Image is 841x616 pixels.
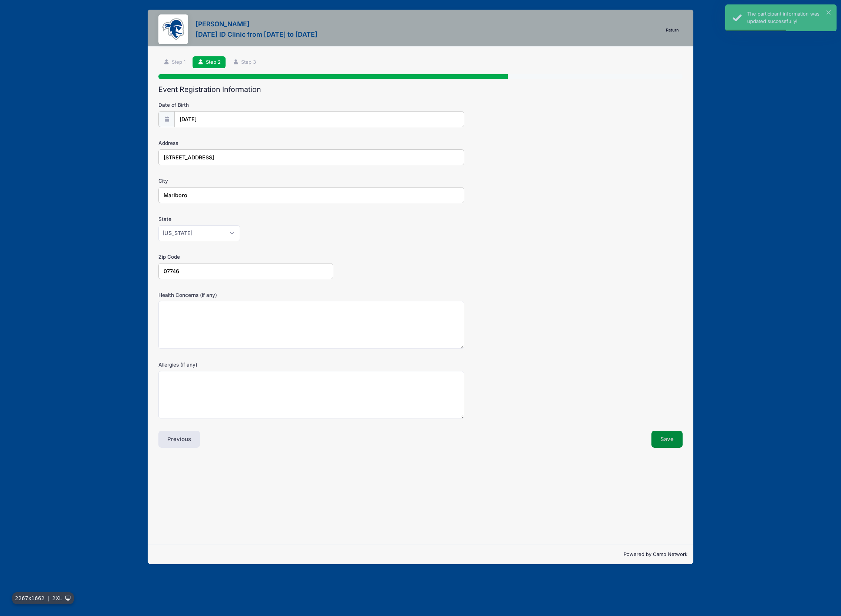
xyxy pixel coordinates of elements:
a: Step 2 [193,56,226,69]
button: Previous [158,431,200,448]
div: The participant information was updated successfully! [747,10,831,25]
button: Save [651,431,683,448]
label: City [158,177,333,185]
h2: Event Registration Information [158,85,683,94]
label: Health Concerns (if any) [158,291,333,299]
input: mm/dd/yyyy [174,111,464,127]
input: xxxxx [158,263,333,279]
a: Step 3 [228,56,261,69]
label: Address [158,139,333,147]
h3: [DATE] ID Clinic from [DATE] to [DATE] [196,30,318,38]
p: Powered by Camp Network [154,551,687,558]
label: Allergies (if any) [158,361,333,368]
h3: [PERSON_NAME] [196,20,318,28]
label: Date of Birth [158,101,333,109]
a: Step 1 [158,56,190,69]
button: × [827,10,831,14]
label: Zip Code [158,253,333,261]
a: Return [662,26,683,35]
label: State [158,215,333,223]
